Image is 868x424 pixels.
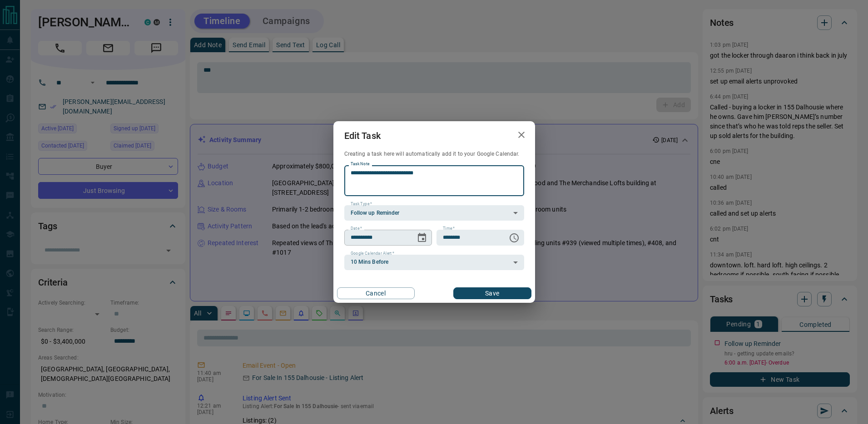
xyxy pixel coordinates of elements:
[413,229,431,247] button: Choose date, selected date is Sep 16, 2025
[333,121,392,150] h2: Edit Task
[344,150,524,158] p: Creating a task here will automatically add it to your Google Calendar.
[351,201,372,207] label: Task Type
[505,229,523,247] button: Choose time, selected time is 6:00 AM
[337,287,415,299] button: Cancel
[344,205,524,221] div: Follow up Reminder
[453,287,531,299] button: Save
[351,226,362,232] label: Date
[351,251,394,256] label: Google Calendar Alert
[443,226,455,232] label: Time
[351,161,369,167] label: Task Note
[344,255,524,270] div: 10 Mins Before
